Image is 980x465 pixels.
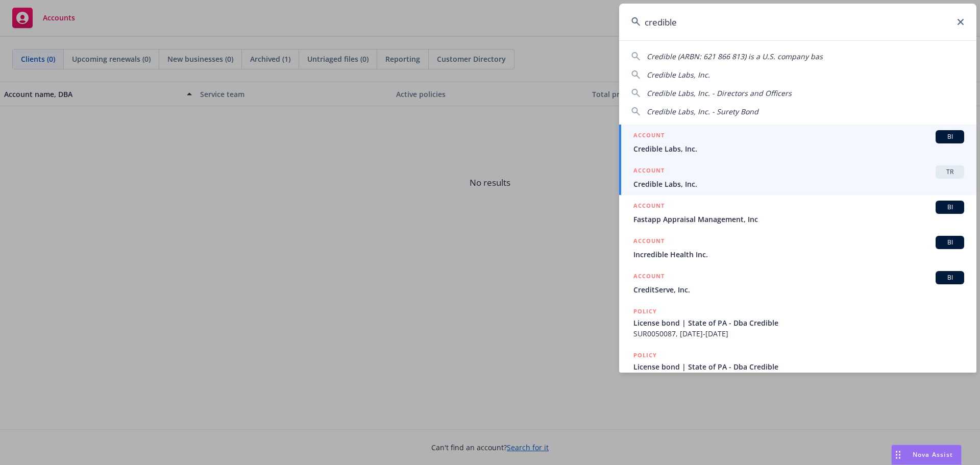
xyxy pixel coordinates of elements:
div: Drag to move [892,445,904,464]
span: Credible Labs, Inc. [633,143,964,154]
span: Credible Labs, Inc. - Directors and Officers [647,88,792,98]
span: BI [940,203,960,212]
span: License bond | State of PA - Dba Credible [633,361,964,372]
span: Nova Assist [913,450,953,459]
h5: ACCOUNT [633,165,665,178]
h5: ACCOUNT [633,271,665,283]
input: Search... [619,4,976,40]
a: ACCOUNTBICreditServe, Inc. [619,265,976,301]
h5: ACCOUNT [633,236,665,248]
h5: POLICY [633,350,657,360]
span: Credible Labs, Inc. - Surety Bond [647,107,758,116]
a: ACCOUNTBIFastapp Appraisal Management, Inc [619,195,976,230]
span: Credible (ARBN: 621 866 813) is a U.S. company bas [647,52,823,61]
span: Credible Labs, Inc. [633,179,964,189]
span: BI [940,238,960,247]
a: ACCOUNTTRCredible Labs, Inc. [619,160,976,195]
a: ACCOUNTBIIncredible Health Inc. [619,230,976,265]
h5: ACCOUNT [633,201,665,213]
a: POLICYLicense bond | State of PA - Dba CredibleSUR0050087, [DATE]-[DATE] [619,345,976,388]
span: Incredible Health Inc. [633,249,964,260]
span: SUR0050087, [DATE]-[DATE] [633,328,964,339]
span: License bond | State of PA - Dba Credible [633,317,964,328]
a: POLICYLicense bond | State of PA - Dba CredibleSUR0050087, [DATE]-[DATE] [619,301,976,345]
span: SUR0050087, [DATE]-[DATE] [633,372,964,383]
span: TR [940,167,960,177]
button: Nova Assist [891,445,962,465]
a: ACCOUNTBICredible Labs, Inc. [619,125,976,160]
h5: ACCOUNT [633,130,665,142]
span: Credible Labs, Inc. [647,70,710,80]
span: Fastapp Appraisal Management, Inc [633,214,964,225]
span: CreditServe, Inc. [633,284,964,295]
span: BI [940,132,960,141]
span: BI [940,273,960,282]
h5: POLICY [633,306,657,316]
